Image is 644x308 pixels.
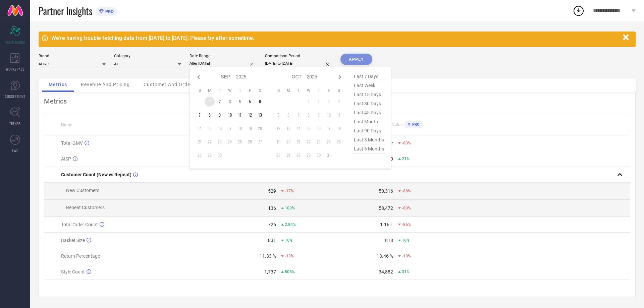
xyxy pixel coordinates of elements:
td: Thu Oct 09 2025 [314,110,324,120]
div: 34,882 [379,269,393,274]
td: Fri Oct 31 2025 [324,150,334,160]
div: Category [114,54,181,58]
div: Metrics [44,97,630,105]
td: Tue Oct 14 2025 [293,123,304,133]
td: Tue Sep 23 2025 [215,137,225,147]
td: Wed Sep 03 2025 [225,97,235,107]
span: TRENDS [9,121,21,126]
td: Sat Sep 20 2025 [255,123,265,133]
div: 1.16 L [380,222,393,227]
td: Wed Oct 08 2025 [304,110,314,120]
span: 805% [285,269,295,274]
input: Select date range [190,60,257,67]
span: last month [352,117,386,126]
th: Sunday [273,88,283,93]
td: Wed Oct 29 2025 [304,150,314,160]
div: 50,316 [379,188,393,194]
td: Sun Sep 07 2025 [195,110,205,120]
span: last week [352,81,386,90]
span: 31% [402,269,410,274]
td: Tue Sep 02 2025 [215,97,225,107]
span: New Customers [66,188,99,193]
div: 136 [268,205,276,211]
td: Mon Oct 13 2025 [283,123,293,133]
td: Tue Sep 09 2025 [215,110,225,120]
span: last 6 months [352,144,386,153]
div: Brand [39,54,106,58]
td: Wed Sep 10 2025 [225,110,235,120]
span: FWD [12,148,18,153]
td: Sun Oct 19 2025 [273,137,283,147]
td: Mon Sep 01 2025 [205,97,215,107]
td: Mon Sep 08 2025 [205,110,215,120]
td: Thu Sep 25 2025 [235,137,245,147]
span: -13% [285,254,294,258]
td: Tue Oct 28 2025 [293,150,304,160]
td: Sun Sep 28 2025 [195,150,205,160]
td: Fri Oct 17 2025 [324,123,334,133]
th: Monday [205,88,215,93]
div: 529 [268,188,276,194]
span: WORKSPACE [6,67,24,72]
td: Fri Sep 26 2025 [245,137,255,147]
span: SUGGESTIONS [5,94,25,99]
span: Style Count [61,269,85,274]
th: Thursday [235,88,245,93]
span: 2.84% [285,222,296,227]
td: Mon Sep 15 2025 [205,123,215,133]
span: Customer And Orders [144,82,195,87]
div: 818 [385,238,393,243]
td: Sun Sep 21 2025 [195,137,205,147]
div: Comparison Period [265,54,332,58]
span: Metrics [49,82,67,87]
th: Saturday [334,88,344,93]
span: Total GMV [61,140,83,146]
span: Repeat Customers [66,205,105,210]
span: Basket Size [61,238,85,243]
span: PRO [411,122,420,127]
span: -86% [402,222,411,227]
td: Fri Oct 24 2025 [324,137,334,147]
th: Saturday [255,88,265,93]
td: Wed Sep 24 2025 [225,137,235,147]
td: Wed Oct 01 2025 [304,97,314,107]
div: 58,472 [379,205,393,211]
span: Customer Count (New vs Repeat) [61,172,131,177]
td: Thu Sep 04 2025 [235,97,245,107]
span: -17% [285,189,294,193]
span: Partner Insights [39,4,92,18]
td: Thu Oct 16 2025 [314,123,324,133]
td: Fri Sep 19 2025 [245,123,255,133]
th: Wednesday [304,88,314,93]
th: Tuesday [293,88,304,93]
td: Sat Oct 11 2025 [334,110,344,120]
th: Friday [245,88,255,93]
td: Sat Oct 18 2025 [334,123,344,133]
div: 1,737 [264,269,276,274]
td: Wed Oct 15 2025 [304,123,314,133]
td: Sat Oct 25 2025 [334,137,344,147]
input: Select comparison period [265,60,332,67]
div: 726 [268,222,276,227]
div: 11.33 % [260,253,276,259]
span: SCORECARDS [5,40,25,45]
span: -80% [402,206,411,210]
td: Fri Sep 12 2025 [245,110,255,120]
th: Friday [324,88,334,93]
td: Fri Sep 05 2025 [245,97,255,107]
span: 103% [285,206,295,210]
th: Sunday [195,88,205,93]
div: Date Range [190,54,257,58]
td: Tue Sep 16 2025 [215,123,225,133]
span: last 7 days [352,72,386,81]
td: Sat Oct 04 2025 [334,97,344,107]
span: -10% [402,254,411,258]
span: -88% [402,189,411,193]
td: Sun Sep 14 2025 [195,123,205,133]
div: Next month [336,73,344,81]
td: Fri Oct 03 2025 [324,97,334,107]
th: Monday [283,88,293,93]
td: Mon Oct 27 2025 [283,150,293,160]
td: Mon Oct 06 2025 [283,110,293,120]
span: last 90 days [352,126,386,135]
